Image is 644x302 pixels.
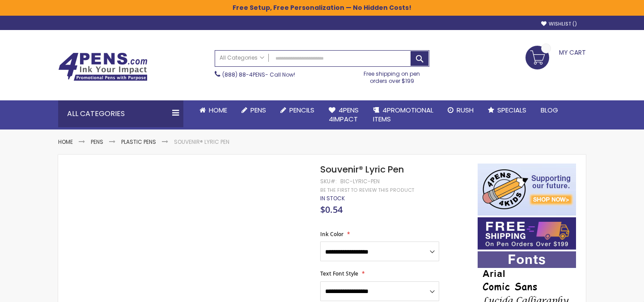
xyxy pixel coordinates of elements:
span: 4Pens 4impact [329,105,359,124]
div: Free shipping on pen orders over $199 [355,67,430,85]
a: Specials [481,100,534,120]
img: Free shipping on orders over $199 [478,217,576,250]
span: Pens [250,105,266,115]
a: Blog [534,100,565,120]
span: - Call Now! [222,71,295,78]
a: Be the first to review this product [320,187,414,194]
span: In stock [320,194,345,202]
a: Home [192,100,234,120]
a: Home [58,138,73,146]
span: 4PROMOTIONAL ITEMS [373,105,433,124]
a: Pens [234,100,273,120]
span: Ink Color [320,230,343,238]
span: Text Font Style [320,270,358,277]
span: $0.54 [320,203,343,216]
a: 4Pens4impact [322,100,366,129]
a: Plastic Pens [121,138,156,146]
span: Specials [497,105,526,115]
span: Blog [541,105,558,115]
span: Pencils [289,105,314,115]
div: Bic-Lyric-Pen [340,178,380,185]
a: Pencils [273,100,322,120]
a: All Categories [215,51,269,65]
li: Souvenir® Lyric Pen [174,138,229,146]
a: Wishlist [541,21,577,27]
span: All Categories [220,54,264,61]
img: 4Pens Custom Pens and Promotional Products [58,52,148,81]
a: Pens [91,138,103,146]
span: Souvenir® Lyric Pen [320,163,404,176]
a: 4PROMOTIONALITEMS [366,100,441,129]
img: 4pens 4 kids [478,164,576,216]
strong: SKU [320,177,337,185]
div: All Categories [58,100,183,127]
a: (888) 88-4PENS [222,71,265,78]
div: Availability [320,195,345,202]
a: Rush [441,100,481,120]
span: Rush [457,105,474,115]
span: Home [209,105,227,115]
